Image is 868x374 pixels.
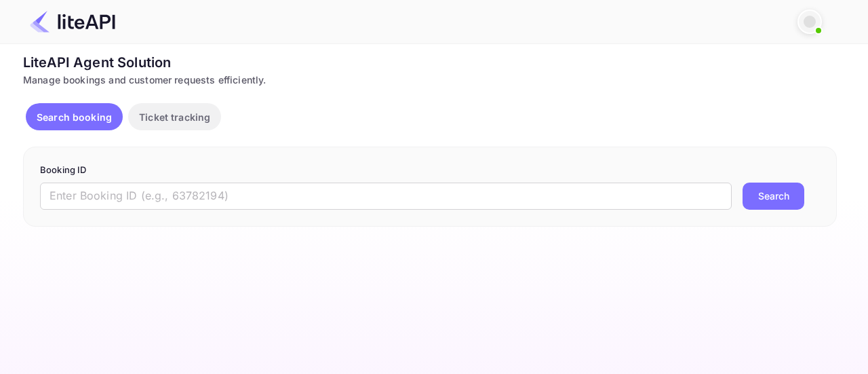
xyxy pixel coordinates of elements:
[40,164,820,177] p: Booking ID
[30,11,115,33] img: LiteAPI Logo
[37,110,112,124] p: Search booking
[23,73,837,87] div: Manage bookings and customer requests efficiently.
[40,183,732,210] input: Enter Booking ID (e.g., 63782194)
[743,183,804,210] button: Search
[23,52,837,73] div: LiteAPI Agent Solution
[139,110,210,124] p: Ticket tracking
